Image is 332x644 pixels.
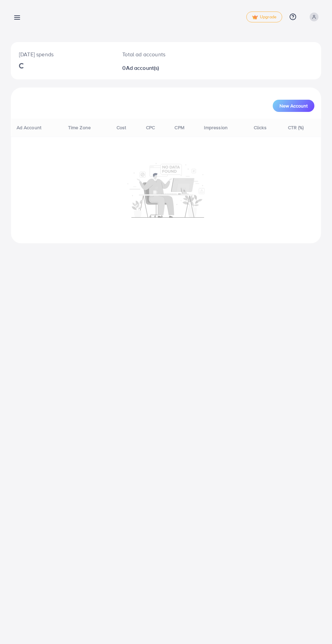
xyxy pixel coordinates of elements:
[252,15,276,20] span: Upgrade
[126,64,159,72] span: Ad account(s)
[273,100,314,112] button: New Account
[252,15,258,20] img: tick
[122,65,184,71] h2: 0
[246,12,282,22] a: tickUpgrade
[122,50,184,58] p: Total ad accounts
[279,103,308,108] span: New Account
[19,50,106,58] p: [DATE] spends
